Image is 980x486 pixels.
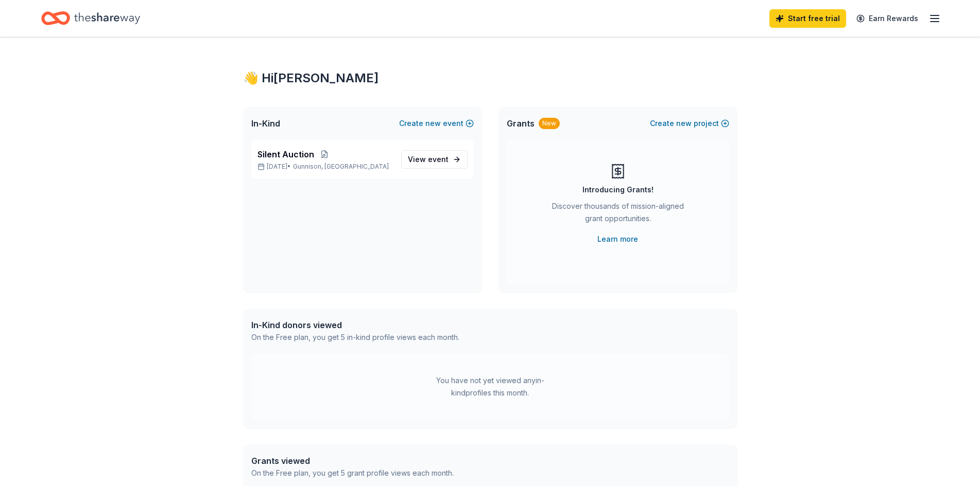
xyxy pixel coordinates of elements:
button: Createnewevent [399,117,474,130]
span: new [676,117,692,130]
div: Discover thousands of mission-aligned grant opportunities. [548,200,688,229]
div: Grants viewed [251,455,454,467]
a: Learn more [597,233,638,245]
div: Introducing Grants! [582,184,654,196]
p: [DATE] • [257,163,393,171]
span: Grants [507,117,535,130]
span: View [408,153,449,166]
span: event [428,155,449,164]
a: Home [41,6,140,30]
span: In-Kind [251,117,280,130]
a: View event [401,150,468,169]
button: Createnewproject [650,117,729,130]
div: 👋 Hi [PERSON_NAME] [243,70,737,86]
span: Gunnison, [GEOGRAPHIC_DATA] [293,163,389,171]
div: On the Free plan, you get 5 grant profile views each month. [251,467,454,479]
span: new [425,117,441,130]
a: Earn Rewards [850,9,924,28]
div: New [539,118,560,129]
div: In-Kind donors viewed [251,319,459,331]
a: Start free trial [769,9,846,28]
div: On the Free plan, you get 5 in-kind profile views each month. [251,331,459,344]
div: You have not yet viewed any in-kind profiles this month. [426,374,555,399]
span: Silent Auction [257,148,314,160]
